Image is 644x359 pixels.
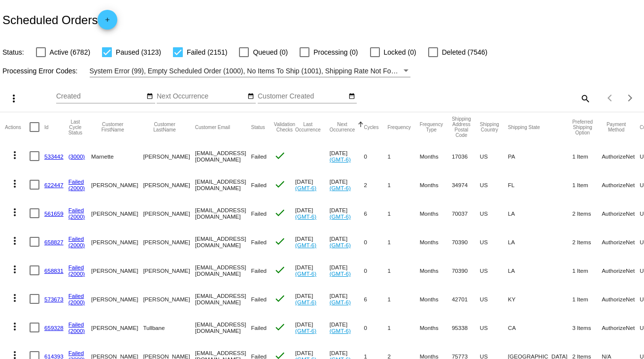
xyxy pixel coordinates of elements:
[572,313,602,342] mat-cell: 3 Items
[442,46,488,58] span: Deleted (7546)
[508,228,573,256] mat-cell: LA
[572,170,602,199] mat-cell: 1 Item
[364,256,387,285] mat-cell: 0
[348,93,355,100] mat-icon: date_range
[387,199,419,228] mat-cell: 1
[146,93,153,100] mat-icon: date_range
[68,207,84,213] a: Failed
[330,142,364,170] mat-cell: [DATE]
[620,88,640,108] button: Next page
[508,170,573,199] mat-cell: FL
[295,242,316,248] a: (GMT-6)
[330,122,355,132] button: Change sorting for NextOccurrenceUtc
[364,313,387,342] mat-cell: 0
[452,142,480,170] mat-cell: 17036
[195,142,251,170] mat-cell: [EMAIL_ADDRESS][DOMAIN_NAME]
[330,170,364,199] mat-cell: [DATE]
[143,199,195,228] mat-cell: [PERSON_NAME]
[420,256,452,285] mat-cell: Months
[295,285,330,313] mat-cell: [DATE]
[274,235,286,247] mat-icon: check
[480,285,508,313] mat-cell: US
[480,228,508,256] mat-cell: US
[364,170,387,199] mat-cell: 2
[143,142,195,170] mat-cell: [PERSON_NAME]
[452,170,480,199] mat-cell: 34974
[364,285,387,313] mat-cell: 6
[274,112,295,142] mat-header-cell: Validation Checks
[68,264,84,270] a: Failed
[295,299,316,305] a: (GMT-6)
[91,228,143,256] mat-cell: [PERSON_NAME]
[9,321,21,332] mat-icon: more_vert
[143,228,195,256] mat-cell: [PERSON_NAME]
[253,46,288,58] span: Queued (0)
[91,142,143,170] mat-cell: Marnette
[602,142,640,170] mat-cell: AuthorizeNet
[251,210,267,217] span: Failed
[602,285,640,313] mat-cell: AuthorizeNet
[116,46,161,58] span: Paused (3123)
[572,119,593,135] button: Change sorting for PreferredShippingOption
[68,185,85,191] a: (2000)
[68,213,85,220] a: (2000)
[387,170,419,199] mat-cell: 1
[143,285,195,313] mat-cell: [PERSON_NAME]
[364,199,387,228] mat-cell: 6
[91,313,143,342] mat-cell: [PERSON_NAME]
[9,178,21,190] mat-icon: more_vert
[143,122,186,132] button: Change sorting for CustomerLastName
[9,292,21,304] mat-icon: more_vert
[602,170,640,199] mat-cell: AuthorizeNet
[295,228,330,256] mat-cell: [DATE]
[274,264,286,276] mat-icon: check
[572,256,602,285] mat-cell: 1 Item
[195,170,251,199] mat-cell: [EMAIL_ADDRESS][DOMAIN_NAME]
[330,242,351,248] a: (GMT-6)
[452,199,480,228] mat-cell: 70037
[295,185,316,191] a: (GMT-6)
[295,270,316,277] a: (GMT-6)
[68,153,85,160] a: (3000)
[68,321,84,327] a: Failed
[44,124,48,130] button: Change sorting for Id
[274,150,286,162] mat-icon: check
[480,170,508,199] mat-cell: US
[5,112,30,142] mat-header-cell: Actions
[44,210,64,217] a: 561659
[601,88,620,108] button: Previous page
[251,267,267,274] span: Failed
[68,178,84,185] a: Failed
[330,185,351,191] a: (GMT-6)
[50,46,90,58] span: Active (6782)
[295,199,330,228] mat-cell: [DATE]
[420,199,452,228] mat-cell: Months
[251,239,267,245] span: Failed
[387,228,419,256] mat-cell: 1
[251,182,267,188] span: Failed
[330,313,364,342] mat-cell: [DATE]
[195,313,251,342] mat-cell: [EMAIL_ADDRESS][DOMAIN_NAME]
[330,199,364,228] mat-cell: [DATE]
[364,142,387,170] mat-cell: 0
[602,122,631,132] button: Change sorting for PaymentMethod.Type
[480,199,508,228] mat-cell: US
[90,65,410,77] mat-select: Filter by Processing Error Codes
[480,122,499,132] button: Change sorting for ShippingCountry
[387,256,419,285] mat-cell: 1
[91,122,134,132] button: Change sorting for CustomerFirstName
[602,256,640,285] mat-cell: AuthorizeNet
[452,228,480,256] mat-cell: 70390
[157,93,245,100] input: Next Occurrence
[420,313,452,342] mat-cell: Months
[295,313,330,342] mat-cell: [DATE]
[387,285,419,313] mat-cell: 1
[274,207,286,219] mat-icon: check
[9,206,21,218] mat-icon: more_vert
[330,327,351,334] a: (GMT-6)
[330,256,364,285] mat-cell: [DATE]
[572,199,602,228] mat-cell: 2 Items
[330,285,364,313] mat-cell: [DATE]
[2,67,78,75] span: Processing Error Codes:
[508,124,540,130] button: Change sorting for ShippingState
